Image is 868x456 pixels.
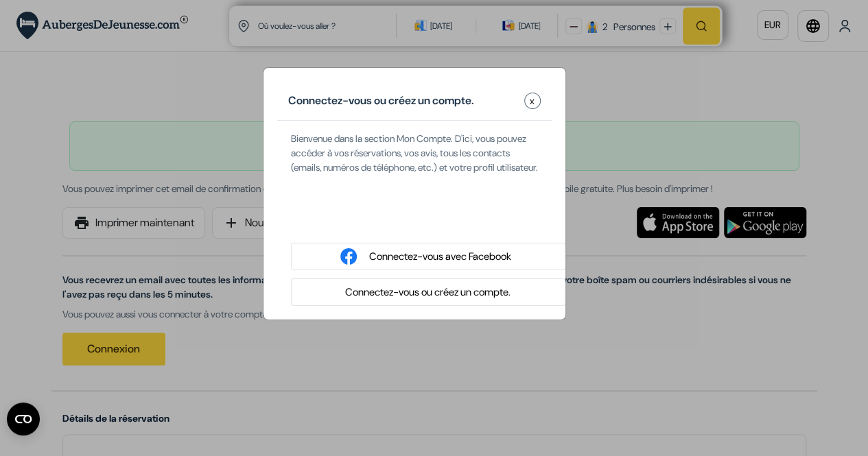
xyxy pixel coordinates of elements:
[365,248,515,265] button: Connectez-vous avec Facebook
[7,403,40,435] button: Ouvrir le widget CMP
[284,206,572,236] iframe: Bouton "Se connecter avec Google"
[340,248,357,265] img: facebook_login.svg
[524,93,541,109] button: Close
[530,94,535,108] span: x
[291,132,538,173] span: Bienvenue dans la section Mon Compte. D'ici, vous pouvez accéder à vos réservations, vos avis, to...
[341,284,515,301] button: Connectez-vous ou créez un compte.
[288,93,474,109] h5: Connectez-vous ou créez un compte.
